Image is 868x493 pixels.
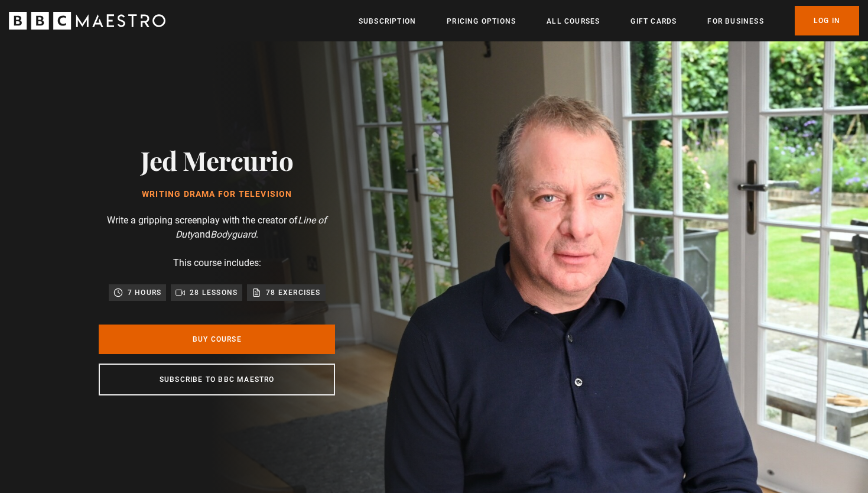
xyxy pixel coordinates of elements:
[9,12,165,30] svg: BBC Maestro
[547,15,600,27] a: All Courses
[190,287,238,299] p: 28 lessons
[707,15,763,27] a: For business
[266,287,320,299] p: 78 exercises
[99,213,335,242] p: Write a gripping screenplay with the creator of and .
[128,287,161,299] p: 7 hours
[99,364,335,395] a: Subscribe to BBC Maestro
[210,229,256,240] i: Bodyguard
[447,15,516,27] a: Pricing Options
[795,6,859,35] a: Log In
[99,325,335,354] a: Buy Course
[141,190,293,199] h1: Writing Drama for Television
[141,145,293,175] h2: Jed Mercurio
[175,215,327,240] i: Line of Duty
[173,256,261,270] p: This course includes:
[630,15,677,27] a: Gift Cards
[359,15,416,27] a: Subscription
[359,6,859,35] nav: Primary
